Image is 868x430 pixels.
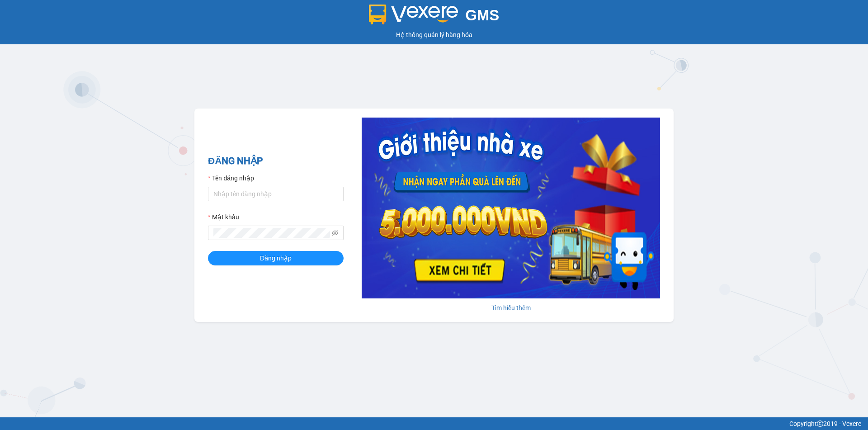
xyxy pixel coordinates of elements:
span: Đăng nhập [260,253,292,263]
span: GMS [465,7,499,24]
a: GMS [369,14,500,21]
img: banner-0 [362,118,660,298]
div: Hệ thống quản lý hàng hóa [2,30,866,40]
label: Mật khẩu [208,212,239,222]
span: copyright [817,421,823,427]
button: Đăng nhập [208,251,344,265]
h2: ĐĂNG NHẬP [208,154,344,169]
input: Mật khẩu [213,228,330,238]
div: Tìm hiểu thêm [362,303,660,313]
span: eye-invisible [332,230,338,236]
label: Tên đăng nhập [208,173,254,183]
div: Copyright 2019 - Vexere [7,419,861,429]
img: logo 2 [369,5,458,24]
input: Tên đăng nhập [208,187,344,201]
